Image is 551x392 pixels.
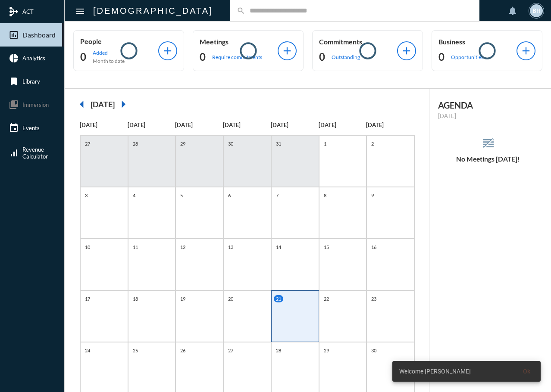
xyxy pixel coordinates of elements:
[274,140,283,147] p: 31
[178,295,188,302] p: 19
[128,121,175,128] p: [DATE]
[274,295,283,302] p: 21
[322,295,331,302] p: 22
[9,53,19,63] mat-icon: pie_chart
[237,6,245,15] mat-icon: search
[322,347,331,354] p: 29
[178,192,185,199] p: 5
[226,243,235,251] p: 13
[369,295,379,302] p: 23
[22,31,56,39] span: Dashboard
[83,192,90,199] p: 3
[369,347,379,354] p: 30
[80,121,128,128] p: [DATE]
[115,96,132,113] mat-icon: arrow_right
[516,364,537,379] button: Ok
[93,4,213,18] h2: [DEMOGRAPHIC_DATA]
[226,192,233,199] p: 6
[226,140,235,147] p: 30
[131,347,140,354] p: 25
[319,121,366,128] p: [DATE]
[73,96,91,113] mat-icon: arrow_left
[131,140,140,147] p: 28
[9,76,19,87] mat-icon: bookmark
[131,243,140,251] p: 11
[274,192,281,199] p: 7
[83,295,92,302] p: 17
[322,192,329,199] p: 8
[322,243,331,251] p: 15
[178,140,188,147] p: 29
[369,243,379,251] p: 16
[429,155,547,163] h5: No Meetings [DATE]!
[72,2,89,19] button: Toggle sidenav
[366,121,414,128] p: [DATE]
[131,295,140,302] p: 18
[83,140,92,147] p: 27
[83,347,92,354] p: 24
[274,347,283,354] p: 28
[9,30,19,40] mat-icon: insert_chart_outlined
[22,146,48,160] span: Revenue Calculator
[22,8,34,15] span: ACT
[438,100,538,110] h2: AGENDA
[369,140,376,147] p: 2
[274,243,283,251] p: 14
[175,121,223,128] p: [DATE]
[369,192,376,199] p: 9
[530,4,543,17] div: BH
[226,347,235,354] p: 27
[226,295,235,302] p: 20
[9,6,19,17] mat-icon: mediation
[22,78,40,85] span: Library
[22,55,45,62] span: Analytics
[75,6,85,16] mat-icon: Side nav toggle icon
[9,123,19,133] mat-icon: event
[271,121,319,128] p: [DATE]
[322,140,329,147] p: 1
[507,6,518,16] mat-icon: notifications
[83,243,92,251] p: 10
[9,100,19,110] mat-icon: collections_bookmark
[178,347,188,354] p: 26
[22,124,40,131] span: Events
[91,100,115,109] h2: [DATE]
[131,192,138,199] p: 4
[9,148,19,158] mat-icon: signal_cellular_alt
[178,243,188,251] p: 12
[223,121,271,128] p: [DATE]
[22,101,49,108] span: Immersion
[399,367,471,376] span: Welcome [PERSON_NAME]
[438,112,538,119] p: [DATE]
[523,368,530,375] span: Ok
[481,136,495,150] mat-icon: reorder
